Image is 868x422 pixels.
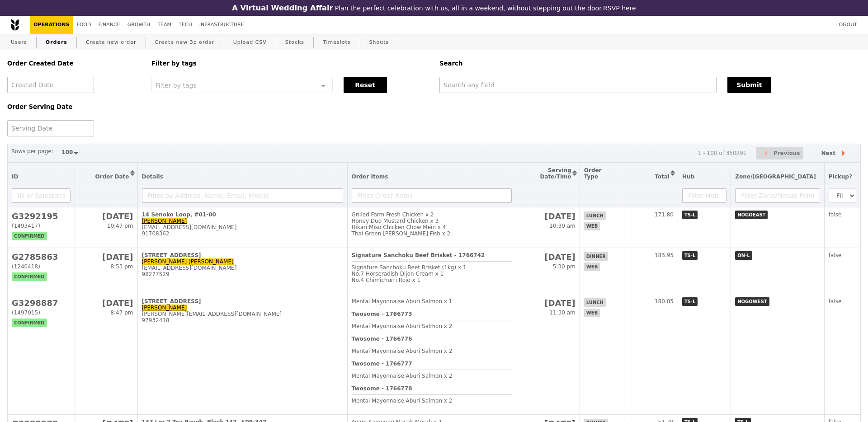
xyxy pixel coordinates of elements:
h2: [DATE] [520,298,576,308]
div: Plan the perfect celebration with us, all in a weekend, without stepping out the door. [174,4,694,12]
span: Zone/[GEOGRAPHIC_DATA] [735,173,816,180]
span: web [584,309,600,317]
div: (1497015) [12,309,71,316]
span: TS-L [682,211,698,219]
div: 98277529 [142,271,343,277]
input: Search any field [439,77,717,93]
img: Grain logo [11,19,19,31]
h5: Order Serving Date [7,103,141,110]
span: Order Items [352,173,388,180]
a: Users [7,34,31,51]
span: web [584,263,600,271]
span: Details [142,173,163,180]
span: 11:30 am [549,309,575,316]
span: confirmed [12,319,47,327]
div: Mentai Mayonnaise Aburi Salmon x 1 [352,298,512,305]
span: TS-L [682,297,698,306]
input: Filter Order Items [352,188,512,203]
span: 8:53 pm [110,263,133,270]
span: Filter by tags [156,81,197,89]
a: Operations [30,16,73,34]
span: false [829,252,842,258]
div: 97932418 [142,317,343,324]
a: Timeslots [319,34,354,51]
h2: G3298887 [12,298,71,308]
a: Create new 3p order [151,34,218,51]
h2: G3292195 [12,211,71,221]
span: Mentai Mayonnaise Aburi Salmon x 2 [352,348,453,354]
span: confirmed [12,272,47,281]
span: 171.80 [655,211,674,218]
a: Logout [833,16,861,34]
div: [STREET_ADDRESS] [142,252,343,258]
button: Submit [727,77,771,93]
h2: [DATE] [79,298,133,308]
input: Filter Hub [682,188,726,203]
button: Previous [756,147,803,160]
span: Previous [774,148,800,159]
h2: [DATE] [79,211,133,221]
a: Infrastructure [196,16,248,34]
span: ID [12,173,18,180]
span: 8:47 pm [110,309,133,316]
div: (1240418) [12,263,71,270]
span: 10:47 pm [107,223,133,229]
a: [PERSON_NAME] [142,305,187,311]
div: 91708362 [142,230,343,237]
h2: [DATE] [520,252,576,262]
a: Team [154,16,175,34]
div: [EMAIL_ADDRESS][DOMAIN_NAME] [142,224,343,230]
div: 14 Senoko Loop, #01-00 [142,211,343,218]
div: (1493417) [12,223,71,229]
span: No.7 Horseradish Dijon Cream x 1 [352,271,444,277]
a: Shouts [366,34,393,51]
input: Created Date [7,77,94,93]
span: Next [821,148,835,159]
span: ON-L [735,251,752,260]
a: Food [73,16,94,34]
span: TS-L [682,251,698,260]
span: 180.05 [655,298,674,305]
span: Pickup? [829,173,852,180]
span: NOGOEAST [735,211,768,219]
a: Create new order [82,34,140,51]
div: [STREET_ADDRESS] [142,298,343,305]
label: Rows per page: [11,147,53,156]
span: lunch [584,298,606,307]
input: Filter Zone/Pickup Point [735,188,820,203]
a: Finance [95,16,124,34]
a: Orders [42,34,71,51]
h3: A Virtual Wedding Affair [232,4,333,12]
span: NOGOWEST [735,297,769,306]
div: [EMAIL_ADDRESS][DOMAIN_NAME] [142,265,343,271]
input: Filter by Address, Name, Email, Mobile [142,188,343,203]
span: false [829,298,842,305]
a: Tech [175,16,196,34]
span: No.4 Chimichurri Rojo x 1 [352,277,421,283]
h2: G2785863 [12,252,71,262]
span: Signature Sanchoku Beef Brisket (1kg) x 1 [352,264,467,271]
div: Hikari Miso Chicken Chow Mein x 4 [352,224,512,230]
h5: Order Created Date [7,60,141,67]
h5: Filter by tags [151,60,429,67]
b: Twosome - 1766778 [352,385,412,392]
span: false [829,211,842,218]
h2: [DATE] [520,211,576,221]
span: Hub [682,173,694,180]
div: Grilled Farm Fresh Chicken x 2 [352,211,512,218]
span: lunch [584,211,606,220]
b: Twosome - 1766777 [352,361,412,367]
a: Stocks [282,34,308,51]
span: 183.95 [655,252,674,258]
span: 10:30 am [549,223,575,229]
div: Honey Duo Mustard Chicken x 3 [352,218,512,224]
a: [PERSON_NAME] [142,218,187,224]
span: Mentai Mayonnaise Aburi Salmon x 2 [352,373,453,379]
span: Mentai Mayonnaise Aburi Salmon x 2 [352,323,453,329]
span: Mentai Mayonnaise Aburi Salmon x 2 [352,398,453,404]
span: web [584,222,600,230]
div: 1 - 100 of 350891 [698,150,747,156]
h5: Search [439,60,861,67]
div: Thai Green [PERSON_NAME] Fish x 2 [352,230,512,237]
button: Next [813,147,857,160]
